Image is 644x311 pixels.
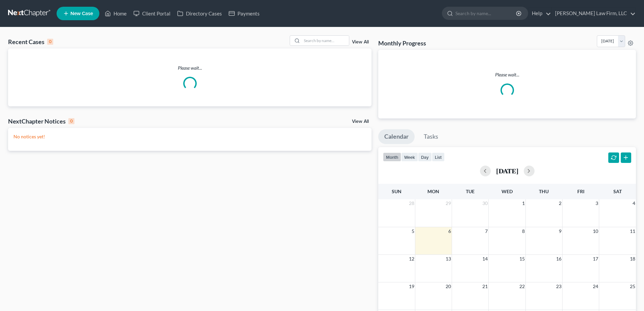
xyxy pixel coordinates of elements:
[383,152,401,162] button: month
[225,7,263,20] a: Payments
[455,7,517,20] input: Search by name...
[555,255,562,263] span: 16
[595,199,599,207] span: 3
[70,11,93,16] span: New Case
[352,119,369,124] a: View All
[302,36,349,45] input: Search by name...
[445,282,452,290] span: 20
[445,255,452,263] span: 13
[384,71,631,78] p: Please wait...
[552,7,636,20] a: [PERSON_NAME] Law Firm, LLC
[519,255,525,263] span: 15
[445,199,452,207] span: 29
[408,282,415,290] span: 19
[392,188,401,194] span: Sun
[68,118,74,124] div: 0
[378,39,426,47] h3: Monthly Progress
[448,227,452,235] span: 6
[519,282,525,290] span: 22
[466,188,475,194] span: Tue
[558,227,562,235] span: 9
[8,38,53,46] div: Recent Cases
[558,199,562,207] span: 2
[401,152,418,162] button: week
[378,129,415,144] a: Calendar
[408,255,415,263] span: 12
[629,227,636,235] span: 11
[484,227,488,235] span: 7
[418,129,444,144] a: Tasks
[632,199,636,207] span: 4
[47,39,53,45] div: 0
[592,282,599,290] span: 24
[482,255,488,263] span: 14
[521,227,525,235] span: 8
[592,227,599,235] span: 10
[496,167,518,174] h2: [DATE]
[629,282,636,290] span: 25
[427,188,439,194] span: Mon
[174,7,225,20] a: Directory Cases
[8,117,74,125] div: NextChapter Notices
[592,255,599,263] span: 17
[352,40,369,44] a: View All
[408,199,415,207] span: 28
[577,188,584,194] span: Fri
[629,255,636,263] span: 18
[13,133,366,140] p: No notices yet!
[528,7,551,20] a: Help
[482,199,488,207] span: 30
[101,7,130,20] a: Home
[502,188,513,194] span: Wed
[130,7,174,20] a: Client Portal
[539,188,549,194] span: Thu
[521,199,525,207] span: 1
[411,227,415,235] span: 5
[555,282,562,290] span: 23
[432,152,445,162] button: list
[418,152,432,162] button: day
[482,282,488,290] span: 21
[8,65,372,71] p: Please wait...
[613,188,622,194] span: Sat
